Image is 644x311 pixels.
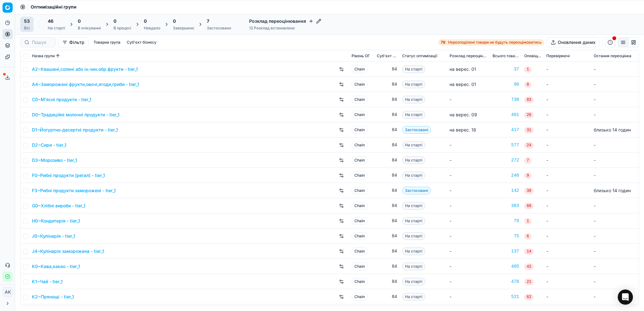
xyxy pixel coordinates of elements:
[493,81,519,88] div: 90
[55,53,61,59] button: Sorted by Назва групи ascending
[493,263,519,270] div: 405
[377,142,397,148] div: 84
[594,188,631,193] span: близько 14 годин
[32,112,120,118] a: D0~Традиційні молочні продукти - tier_1
[352,96,368,103] span: Chain
[32,66,138,72] a: A2~Квашені,солені або ін.чин.обр.фрукти - tier_1
[402,53,437,58] span: Статус оптимізації
[447,92,490,107] td: -
[493,278,519,285] div: 470
[591,77,639,92] td: -
[544,137,591,153] td: -
[493,96,519,103] a: 730
[493,233,519,239] a: 75
[402,111,425,119] span: На старті
[32,203,85,209] a: G0~Хлібні вироби - tier_1
[402,293,425,301] span: На старті
[447,229,490,244] td: -
[524,264,534,270] span: 42
[377,81,397,88] div: 84
[493,187,519,194] a: 142
[447,183,490,198] td: -
[450,82,476,87] span: на верес. 01
[32,39,52,46] input: Пошук
[377,294,397,300] div: 84
[32,278,63,285] a: K1~Чай - tier_1
[591,92,639,107] td: -
[32,218,80,224] a: H0~Кондитерія - tier_1
[524,97,534,103] span: 83
[249,18,321,24] h4: Розклад переоцінювання
[24,26,30,31] div: Всі
[402,247,425,255] span: На старті
[493,203,519,209] div: 383
[32,157,77,163] a: D3~Морозиво - tier_1
[591,274,639,289] td: -
[78,18,81,24] span: 0
[441,40,445,45] strong: 79
[450,66,476,72] span: на верес. 01
[352,81,368,88] span: Chain
[352,278,368,285] span: Chain
[402,96,425,103] span: На старті
[113,18,116,24] span: 0
[544,62,591,77] td: -
[32,294,74,300] a: K2~Прянощі - tier_1
[493,157,519,163] a: 272
[3,287,13,297] button: AK
[524,203,534,209] span: 60
[402,187,431,194] span: Застосовані
[493,112,519,118] a: 401
[402,141,425,149] span: На старті
[352,111,368,119] span: Chain
[352,126,368,134] span: Chain
[352,141,368,149] span: Chain
[493,294,519,300] a: 521
[113,26,131,31] div: В процесі
[591,198,639,213] td: -
[544,92,591,107] td: -
[377,187,397,194] div: 84
[352,172,368,179] span: Chain
[377,53,397,58] span: Суб'єкт бізнесу
[544,213,591,229] td: -
[544,168,591,183] td: -
[594,53,631,58] span: Остання переоцінка
[493,127,519,133] a: 417
[547,37,600,47] button: Оновлення даних
[377,157,397,163] div: 84
[493,142,519,148] div: 577
[207,18,209,24] span: 7
[544,259,591,274] td: -
[48,26,65,31] div: На старті
[24,18,30,24] span: 53
[173,26,194,31] div: Завершено
[32,127,118,133] a: D1~Йогуртно-десертні продукти - tier_1
[58,37,89,47] button: Фільтр
[524,248,534,255] span: 14
[591,62,639,77] td: -
[544,289,591,304] td: -
[447,244,490,259] td: -
[207,26,231,31] div: Застосовано
[594,127,631,132] span: близько 14 годин
[32,142,66,148] a: D2~Сири - tier_1
[32,53,55,58] span: Назва групи
[493,218,519,224] div: 79
[524,82,531,88] span: 8
[402,81,425,88] span: На старті
[249,26,321,31] div: 12 Розклад встановлено
[544,77,591,92] td: -
[493,66,519,72] div: 37
[352,202,368,210] span: Chain
[448,40,542,45] span: Нерозподілені товари не будуть переоцінюватись
[493,172,519,179] a: 240
[524,112,534,118] span: 26
[31,4,77,10] nav: breadcrumb
[352,293,368,301] span: Chain
[546,53,570,58] span: Перевіряючі
[377,203,397,209] div: 84
[352,232,368,240] span: Chain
